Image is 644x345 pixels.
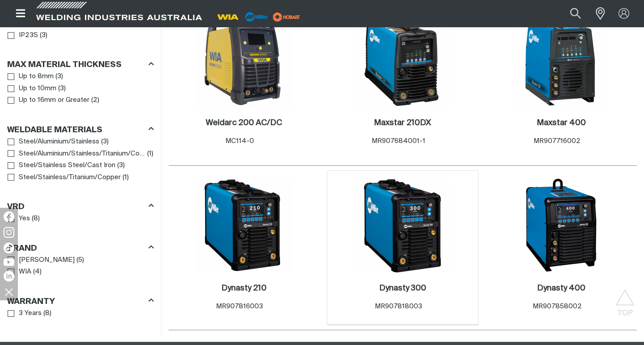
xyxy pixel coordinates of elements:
ul: Warranty [8,307,153,320]
img: YouTube [4,258,14,266]
img: Dynasty 210 [196,177,292,273]
span: ( 3 ) [55,72,63,82]
ul: Weldable Materials [8,136,153,183]
img: Weldarc 200 AC/DC [196,12,292,108]
span: Up to 8mm [19,72,54,82]
h2: Dynasty 300 [379,284,426,292]
ul: Max Material Thickness [8,71,153,106]
h2: Weldarc 200 AC/DC [206,119,282,127]
span: Steel/Aluminium/Stainless/Titanium/Copper [19,149,145,159]
h3: VRD [7,202,25,212]
span: ( 5 ) [76,255,84,265]
span: ( 1 ) [123,172,129,183]
a: Yes [8,213,30,225]
input: Product name or item number... [549,4,591,24]
div: Max Material Thickness [7,59,154,71]
span: ( 3 ) [117,160,125,171]
a: Dynasty 210 [221,283,267,294]
span: ( 3 ) [101,137,109,147]
span: WIA [19,267,31,277]
img: LinkedIn [4,271,14,282]
span: Up to 16mm or Greater [19,95,89,105]
img: Dynasty 300 [355,177,450,273]
img: Facebook [4,211,14,222]
span: ( 4 ) [33,267,42,277]
a: Maxstar 400 [537,118,586,128]
div: Warranty [7,295,154,307]
a: Steel/Aluminium/Stainless [8,136,99,148]
h3: Warranty [7,297,55,307]
span: MR907716002 [534,138,580,144]
span: ( 2 ) [91,95,99,105]
a: 3 Years [8,307,42,320]
div: Brand [7,242,154,254]
a: Up to 8mm [8,71,54,83]
span: 3 Years [19,308,42,319]
img: Dynasty 400 [513,177,609,273]
span: ( 8 ) [32,214,40,224]
ul: VRD [8,213,153,225]
a: Weldarc 200 AC/DC [206,118,282,128]
div: Weldable Materials [7,123,154,135]
span: [PERSON_NAME] [19,255,75,265]
span: IP23S [19,30,38,41]
h2: Maxstar 400 [537,119,586,127]
span: Steel/Aluminium/Stainless [19,137,99,147]
span: ( 3 ) [40,30,47,41]
a: Up to 16mm or Greater [8,94,89,106]
span: MR907818003 [375,303,422,310]
a: Maxstar 210DX [374,118,431,128]
span: MC114-0 [225,138,254,144]
a: [PERSON_NAME] [8,254,75,266]
a: Steel/Stainless/Titanium/Copper [8,172,121,184]
span: Steel/Stainless Steel/Cast Iron [19,160,115,171]
h3: Weldable Materials [7,125,102,135]
a: Dynasty 300 [379,283,426,294]
a: Dynasty 400 [537,283,585,294]
h2: Dynasty 210 [221,284,267,292]
span: MR907858002 [533,303,582,310]
a: WIA [8,266,31,278]
img: Maxstar 210DX [355,12,450,108]
button: Search products [560,4,591,24]
a: Up to 10mm [8,83,56,95]
span: ( 8 ) [43,308,51,319]
a: Steel/Stainless Steel/Cast Iron [8,160,115,172]
ul: Brand [8,254,153,278]
img: hide socials [1,284,17,299]
h3: Max Material Thickness [7,60,122,70]
img: TikTok [4,243,14,253]
h2: Dynasty 400 [537,284,585,292]
img: Maxstar 400 [513,12,609,108]
span: Up to 10mm [19,84,56,94]
a: Steel/Aluminium/Stainless/Titanium/Copper [8,148,145,160]
h3: Brand [7,244,37,254]
button: Scroll to top [615,289,635,309]
span: Yes [19,214,30,224]
span: MR907816003 [216,303,263,310]
img: miller [270,10,303,24]
span: ( 3 ) [58,84,66,94]
img: Instagram [4,227,14,238]
span: MR907684001-1 [372,138,425,144]
div: VRD [7,201,154,213]
span: Steel/Stainless/Titanium/Copper [19,172,121,183]
a: IP23S [8,29,38,42]
span: ( 1 ) [147,149,153,159]
a: miller [270,13,303,20]
h2: Maxstar 210DX [374,119,431,127]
